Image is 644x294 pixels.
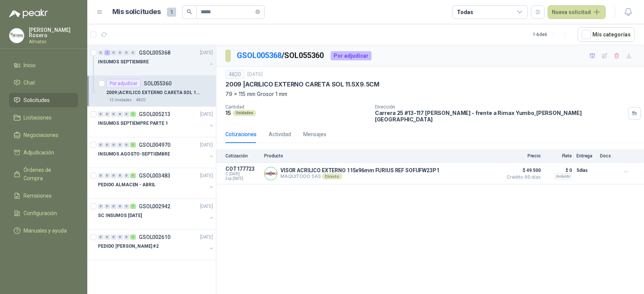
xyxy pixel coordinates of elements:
[24,113,52,122] span: Licitaciones
[9,189,78,203] a: Remisiones
[576,166,595,175] p: 5 días
[117,112,123,117] div: 0
[24,166,71,182] span: Órdenes de Compra
[9,128,78,142] a: Negociaciones
[111,142,117,148] div: 0
[237,51,282,60] a: GSOL005368
[255,8,260,16] span: close-circle
[280,167,439,173] p: VISOR ACRILICO EXTERNO 115x96mm FURIUS REF SOFUFW23P1
[139,234,170,240] p: GSOL002610
[375,104,625,110] p: Dirección
[24,226,67,235] span: Manuales y ayuda
[503,175,541,179] span: Crédito 60 días
[9,206,78,220] a: Configuración
[225,80,379,88] p: 2009 | ACRILICO EXTERNO CARETA SOL 11.5X9.5CM
[24,96,50,104] span: Solicitudes
[29,39,78,44] p: Almatec
[98,233,214,257] a: 0 0 0 0 0 1 GSOL002610[DATE] PEDIDO [PERSON_NAME] #2
[130,112,136,117] div: 1
[98,234,104,240] div: 0
[225,130,257,138] div: Cotizaciones
[104,234,110,240] div: 0
[139,50,170,55] p: GSOL005368
[139,142,170,148] p: GSOL004970
[533,28,572,41] div: 1 - 6 de 6
[139,112,170,117] p: GSOL005213
[124,204,129,209] div: 0
[331,51,372,60] div: Por adjudicar
[24,192,52,200] span: Remisiones
[139,173,170,178] p: GSOL003483
[104,173,110,178] div: 0
[24,61,36,69] span: Inicio
[117,173,123,178] div: 0
[104,204,110,209] div: 0
[111,50,117,55] div: 0
[600,153,615,159] p: Docs
[9,223,78,238] a: Manuales y ayuda
[303,130,326,138] div: Mensajes
[24,79,35,87] span: Chat
[124,234,129,240] div: 0
[130,142,136,148] div: 1
[98,50,104,55] div: 0
[548,5,606,19] button: Nueva solicitud
[225,104,369,110] p: Cantidad
[98,171,214,195] a: 0 0 0 0 0 1 GSOL003483[DATE] PEDIDO ALMACEN - ABRIL
[24,148,54,157] span: Adjudicación
[187,9,192,14] span: search
[130,204,136,209] div: 1
[225,153,260,159] p: Cotización
[167,8,176,17] span: 1
[104,112,110,117] div: 0
[111,234,117,240] div: 0
[98,243,159,250] p: PEDIDO [PERSON_NAME] #2
[104,142,110,148] div: 0
[98,140,214,165] a: 0 0 0 0 0 1 GSOL004970[DATE] INSUMOS AGOSTO-SEPTIEMBRE
[9,28,24,43] img: Company Logo
[136,97,145,103] p: 4820
[98,212,142,219] p: SC INSUMOS [DATE]
[117,234,123,240] div: 0
[124,112,129,117] div: 0
[117,50,123,55] div: 0
[9,110,78,125] a: Licitaciones
[124,50,129,55] div: 0
[98,110,214,134] a: 0 0 0 0 0 1 GSOL005213[DATE] INSUMOS SEPTIEMPRE PARTE 1
[98,48,214,72] a: 0 1 0 0 0 0 GSOL005368[DATE] INSUMOS SEPTIEMBRE
[112,6,161,17] h1: Mis solicitudes
[269,130,291,138] div: Actividad
[106,89,201,96] p: 2009 | ACRILICO EXTERNO CARETA SOL 11.5X9.5CM
[111,112,117,117] div: 0
[98,151,170,158] p: INSUMOS AGOSTO-SEPTIEMBRE
[111,204,117,209] div: 0
[225,176,260,181] span: Exp: [DATE]
[9,58,78,72] a: Inicio
[130,234,136,240] div: 1
[200,111,213,118] p: [DATE]
[200,141,213,149] p: [DATE]
[124,173,129,178] div: 0
[576,153,595,159] p: Entrega
[98,173,104,178] div: 0
[98,120,168,127] p: INSUMOS SEPTIEMPRE PARTE 1
[106,79,141,88] div: Por adjudicar
[9,9,48,18] img: Logo peakr
[264,153,498,159] p: Producto
[375,110,625,123] p: Carrera 25 #13-117 [PERSON_NAME] - frente a Rimax Yumbo , [PERSON_NAME][GEOGRAPHIC_DATA]
[106,97,135,103] div: 15 Unidades
[130,50,136,55] div: 0
[225,166,260,172] p: COT177723
[247,71,263,78] p: [DATE]
[503,153,541,159] p: Precio
[225,172,260,176] span: C: [DATE]
[265,167,277,180] img: Company Logo
[98,142,104,148] div: 0
[280,173,439,179] p: MAQUITODO SAS
[98,112,104,117] div: 0
[9,75,78,90] a: Chat
[24,131,58,139] span: Negociaciones
[144,81,172,86] p: SOL055360
[98,202,214,226] a: 0 0 0 0 0 1 GSOL002942[DATE] SC INSUMOS [DATE]
[578,27,635,42] button: Mís categorías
